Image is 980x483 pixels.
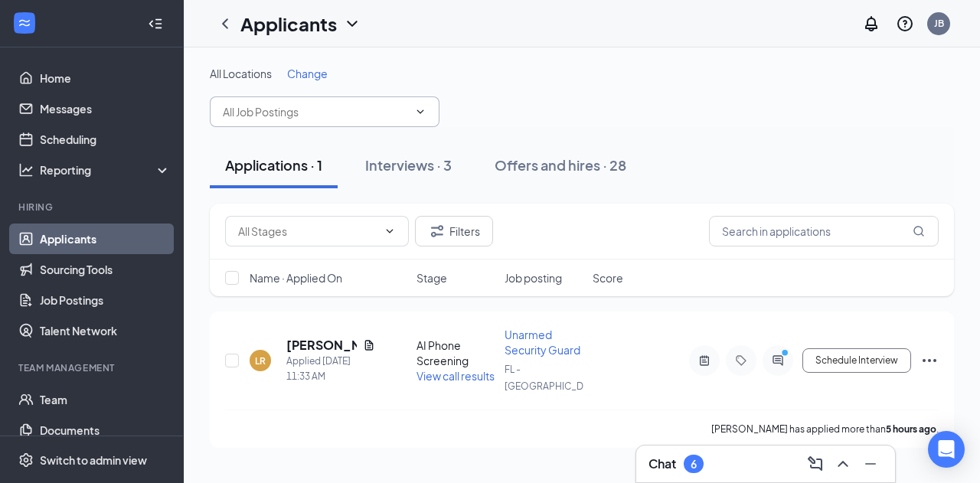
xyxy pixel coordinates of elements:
[363,339,375,351] svg: Document
[286,354,375,384] div: Applied [DATE] 11:33 AM
[416,338,495,368] div: AI Phone Screening
[415,216,493,246] button: Filter Filters
[225,155,322,175] div: Applications · 1
[928,431,965,468] div: Open Intercom Messenger
[287,67,328,80] span: Change
[913,225,925,237] svg: MagnifyingGlass
[286,337,357,354] h5: [PERSON_NAME]
[40,415,171,445] a: Documents
[223,103,408,120] input: All Job Postings
[40,224,171,254] a: Applicants
[216,15,234,33] svg: ChevronLeft
[691,458,697,471] div: 6
[861,455,880,473] svg: Minimize
[414,106,426,118] svg: ChevronDown
[428,222,446,240] svg: Filter
[210,67,272,80] span: All Locations
[40,315,171,346] a: Talent Network
[18,162,34,178] svg: Analysis
[648,455,676,472] h3: Chat
[505,328,580,357] span: Unarmed Security Guard
[40,93,171,124] a: Messages
[896,15,914,33] svg: QuestionInfo
[505,270,562,286] span: Job posting
[505,364,602,392] span: FL - [GEOGRAPHIC_DATA]
[858,452,883,476] button: Minimize
[886,423,936,435] b: 5 hours ago
[416,369,495,383] span: View call results
[695,354,714,367] svg: ActiveNote
[593,270,623,286] span: Score
[40,254,171,285] a: Sourcing Tools
[238,223,377,240] input: All Stages
[365,155,452,175] div: Interviews · 3
[40,124,171,155] a: Scheduling
[17,15,32,31] svg: WorkstreamLogo
[40,63,171,93] a: Home
[862,15,880,33] svg: Notifications
[495,155,626,175] div: Offers and hires · 28
[920,351,939,370] svg: Ellipses
[250,270,342,286] span: Name · Applied On
[240,11,337,37] h1: Applicants
[40,285,171,315] a: Job Postings
[384,225,396,237] svg: ChevronDown
[709,216,939,246] input: Search in applications
[806,455,825,473] svg: ComposeMessage
[831,452,855,476] button: ChevronUp
[40,162,171,178] div: Reporting
[732,354,750,367] svg: Tag
[803,452,828,476] button: ComposeMessage
[40,384,171,415] a: Team
[343,15,361,33] svg: ChevronDown
[934,17,944,30] div: JB
[18,452,34,468] svg: Settings
[834,455,852,473] svg: ChevronUp
[18,361,168,374] div: Team Management
[148,16,163,31] svg: Collapse
[416,270,447,286] span: Stage
[802,348,911,373] button: Schedule Interview
[255,354,266,367] div: LR
[769,354,787,367] svg: ActiveChat
[778,348,796,361] svg: PrimaryDot
[40,452,147,468] div: Switch to admin view
[711,423,939,436] p: [PERSON_NAME] has applied more than .
[18,201,168,214] div: Hiring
